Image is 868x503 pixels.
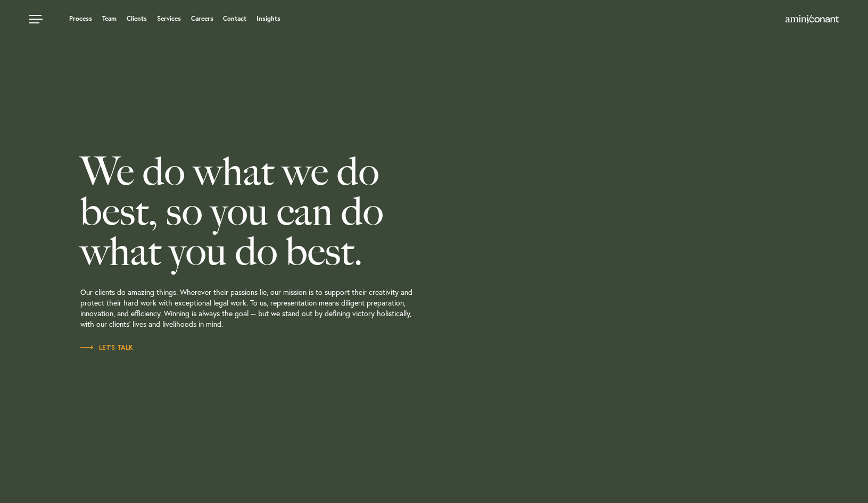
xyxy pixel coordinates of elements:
[80,342,134,353] a: Let’s Talk
[80,151,499,270] h2: We do what we do best, so you can do what you do best.
[80,270,499,342] p: Our clients do amazing things. Wherever their passions lie, our mission is to support their creat...
[223,15,246,22] a: Contact
[257,15,280,22] a: Insights
[157,15,181,22] a: Services
[69,15,92,22] a: Process
[191,15,213,22] a: Careers
[102,15,117,22] a: Team
[786,15,839,23] img: Amini & Conant
[127,15,147,22] a: Clients
[80,344,134,351] span: Let’s Talk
